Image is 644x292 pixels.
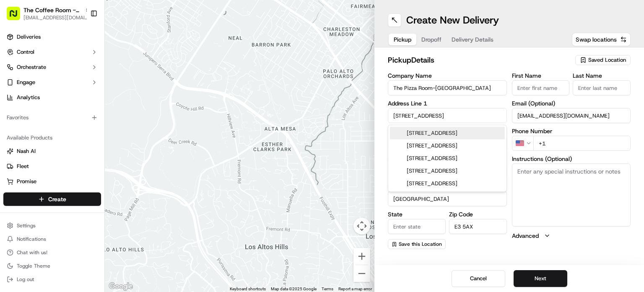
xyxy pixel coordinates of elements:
button: Engage [3,76,101,89]
input: Enter country [388,191,507,206]
span: Fleet [17,163,29,170]
div: Favorites [3,111,101,124]
button: [EMAIL_ADDRESS][DOMAIN_NAME] [23,14,91,21]
span: Settings [17,222,36,229]
a: Analytics [3,91,101,104]
span: Nash AI [17,147,36,155]
label: Last Name [573,73,631,79]
a: Deliveries [3,30,101,44]
button: Settings [3,220,101,231]
span: Map data ©2025 Google [271,287,317,291]
button: The Coffee Room - [GEOGRAPHIC_DATA][EMAIL_ADDRESS][DOMAIN_NAME] [3,3,87,24]
label: First Name [512,73,570,79]
h1: Create New Delivery [406,13,499,27]
input: Enter company name [388,80,507,95]
a: 💻API Documentation [68,118,138,134]
button: Keyboard shortcuts [230,286,266,292]
button: Swap locations [572,33,631,46]
a: Open this area in Google Maps (opens a new window) [107,281,135,292]
span: Knowledge Base [17,122,64,130]
span: Swap locations [576,35,617,44]
button: Create [3,192,101,206]
span: Create [48,195,66,203]
div: [STREET_ADDRESS] [390,127,505,139]
a: Fleet [7,163,98,170]
span: Log out [17,276,34,283]
input: Enter address [388,108,507,123]
span: Deliveries [17,33,41,41]
input: Enter phone number [533,136,631,151]
span: Analytics [17,94,40,101]
label: Zip Code [449,211,507,217]
span: Control [17,48,34,56]
span: Engage [17,79,35,86]
button: The Coffee Room - [GEOGRAPHIC_DATA] [23,6,81,14]
button: Control [3,45,101,59]
button: Nash AI [3,145,101,158]
button: Map camera controls [353,218,370,234]
img: 1736555255976-a54dd68f-1ca7-489b-9aae-adbdc363a1c4 [8,80,23,95]
a: Promise [7,178,98,185]
button: Fleet [3,160,101,173]
button: Promise [3,175,101,188]
button: Chat with us! [3,247,101,258]
img: Nash [8,8,25,25]
span: Delivery Details [452,35,493,44]
div: [STREET_ADDRESS] [390,152,505,165]
div: [STREET_ADDRESS] [390,139,505,152]
label: State [388,211,446,217]
span: Saved Location [588,56,626,64]
span: Toggle Theme [17,263,50,269]
span: Save this Location [399,241,442,247]
p: Welcome 👋 [8,34,153,47]
button: Advanced [512,231,631,240]
img: Google [107,281,135,292]
button: Cancel [452,270,505,287]
label: Advanced [512,231,539,240]
a: Terms (opens in new tab) [322,287,333,291]
div: 💻 [71,123,78,129]
span: Promise [17,178,36,185]
div: Available Products [3,131,101,145]
a: Powered byPylon [59,142,101,149]
button: Toggle Theme [3,260,101,272]
span: Chat with us! [17,249,47,256]
span: Pickup [394,35,411,44]
span: Pylon [83,142,101,149]
button: Zoom in [353,248,370,265]
div: 📗 [8,123,15,129]
button: Next [514,270,567,287]
label: Company Name [388,73,507,79]
input: Enter state [388,219,446,234]
a: 📗Knowledge Base [5,118,68,134]
button: Orchestrate [3,61,101,74]
input: Enter last name [573,80,631,95]
button: Save this Location [388,239,446,249]
label: Phone Number [512,128,631,134]
label: Instructions (Optional) [512,156,631,162]
button: Zoom out [353,265,370,282]
button: Notifications [3,233,101,245]
input: Enter zip code [449,219,507,234]
a: Nash AI [7,147,98,155]
label: Email (Optional) [512,100,631,106]
span: Notifications [17,236,46,242]
button: Start new chat [143,83,153,93]
span: Orchestrate [17,63,46,71]
span: Dropoff [421,35,441,44]
button: Log out [3,274,101,285]
input: Got a question? Start typing here... [22,54,151,63]
h2: pickup Details [388,54,570,66]
div: Start new chat [29,80,138,89]
input: Enter first name [512,80,570,95]
div: [STREET_ADDRESS] [390,177,505,190]
div: [STREET_ADDRESS] [390,165,505,177]
input: Enter email address [512,108,631,123]
button: Saved Location [575,54,631,66]
div: Suggestions [388,125,507,192]
label: Address Line 1 [388,100,507,106]
a: Report a map error [338,287,372,291]
span: API Documentation [79,122,135,130]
